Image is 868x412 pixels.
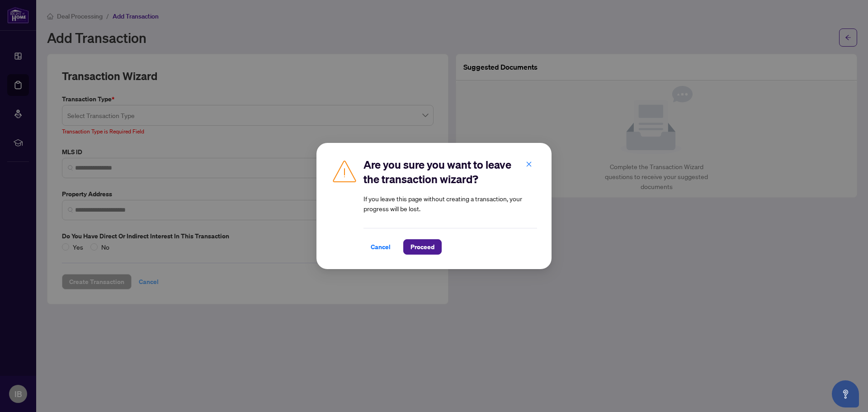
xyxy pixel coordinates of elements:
[363,157,537,186] h2: Are you sure you want to leave the transaction wizard?
[832,380,859,407] button: Open asap
[403,239,442,255] button: Proceed
[363,239,398,255] button: Cancel
[410,240,434,254] span: Proceed
[363,194,537,213] article: If you leave this page without creating a transaction, your progress will be lost.
[371,240,391,254] span: Cancel
[526,161,532,167] span: close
